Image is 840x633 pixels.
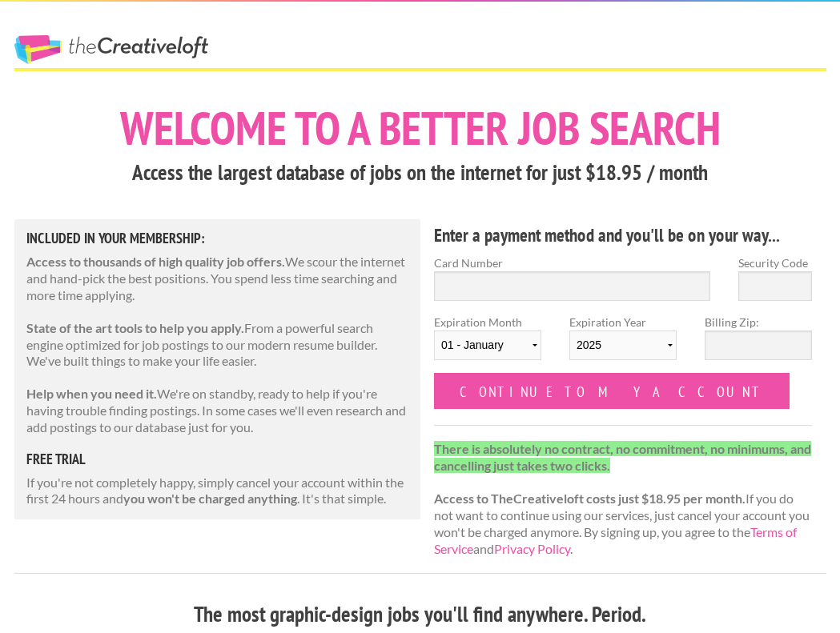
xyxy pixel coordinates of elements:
[434,314,541,373] label: Expiration Month
[434,491,746,506] strong: Access to TheCreativeloft costs just $18.95 per month.
[14,599,826,630] h3: The most graphic-design jobs you'll find anywhere. Period.
[434,441,811,473] strong: There is absolutely no contract, no commitment, no minimums, and cancelling just takes two clicks.
[26,386,408,435] p: We're on standby, ready to help if you're having trouble finding postings. In some cases we'll ev...
[26,475,408,508] p: If you're not completely happy, simply cancel your account within the first 24 hours and . It's t...
[123,491,297,506] strong: you won't be charged anything
[705,314,812,331] label: Billing Zip:
[26,386,157,401] strong: Help when you need it.
[434,441,812,558] p: If you do not want to continue using our services, just cancel your account you won't be charged ...
[494,541,570,556] a: Privacy Policy
[26,320,408,370] p: From a powerful search engine optimized for job postings to our modern resume builder. We've buil...
[569,331,677,360] select: Expiration Year
[26,254,285,269] strong: Access to thousands of high quality job offers.
[14,35,208,64] a: The Creative Loft
[26,320,244,335] strong: State of the art tools to help you apply.
[26,231,408,246] h5: Included in Your Membership:
[434,254,710,271] label: Card Number
[26,254,408,303] p: We scour the internet and hand-pick the best positions. You spend less time searching and more ti...
[434,222,812,248] h4: Enter a payment method and you'll be on your way...
[569,314,677,373] label: Expiration Year
[434,331,541,360] select: Expiration Month
[434,373,790,409] input: Continue to my account
[14,105,826,151] h1: Welcome to a better job search
[26,452,408,467] h5: free trial
[434,524,797,556] a: Terms of Service
[738,254,812,271] label: Security Code
[14,158,826,188] h3: Access the largest database of jobs on the internet for just $18.95 / month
